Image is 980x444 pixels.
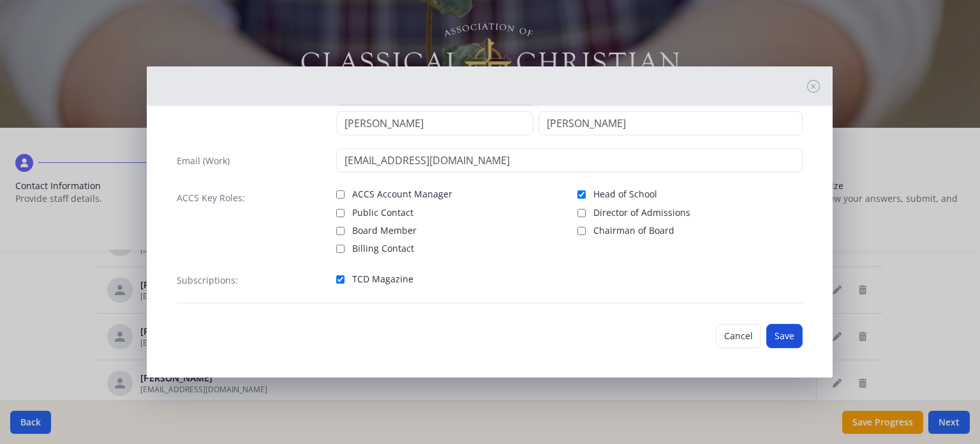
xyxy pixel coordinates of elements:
[336,245,345,253] input: Billing Contact
[336,190,345,199] input: ACCS Account Manager
[352,242,414,255] span: Billing Contact
[538,111,803,135] input: Last Name
[336,209,345,217] input: Public Contact
[336,275,345,284] input: TCD Magazine
[177,274,238,287] label: Subscriptions:
[177,192,245,204] label: ACCS Key Roles:
[352,224,417,237] span: Board Member
[336,111,533,135] input: First Name
[593,206,690,219] span: Director of Admissions
[577,190,586,199] input: Head of School
[716,324,761,348] button: Cancel
[352,206,413,219] span: Public Contact
[336,148,803,172] input: contact@site.com
[577,209,586,217] input: Director of Admissions
[593,188,657,201] span: Head of School
[177,155,230,167] label: Email (Work)
[593,224,674,237] span: Chairman of Board
[577,227,586,235] input: Chairman of Board
[352,188,452,201] span: ACCS Account Manager
[336,227,345,235] input: Board Member
[766,324,803,348] button: Save
[352,273,413,286] span: TCD Magazine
